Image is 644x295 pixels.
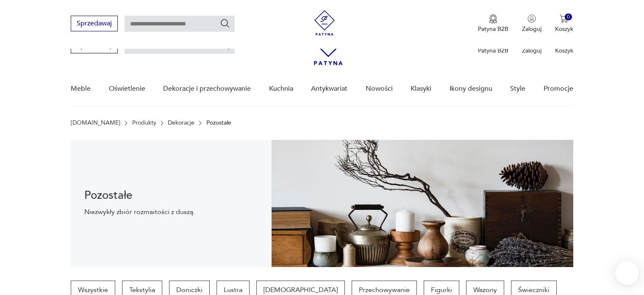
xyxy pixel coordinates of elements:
[478,14,508,33] a: Ikona medaluPatyna B2B
[522,14,541,33] button: Zaloguj
[565,14,572,21] div: 0
[311,72,347,105] a: Antykwariat
[71,43,118,49] a: Sprzedawaj
[560,14,568,23] img: Ikona koszyka
[411,72,431,105] a: Klasyki
[478,14,508,33] button: Patyna B2B
[489,14,497,24] img: Ikona medalu
[272,140,573,267] img: Dekoracje Pozostałe
[555,25,573,33] p: Koszyk
[312,10,337,36] img: Patyna - sklep z meblami i dekoracjami vintage
[522,47,541,55] p: Zaloguj
[527,14,536,23] img: Ikonka użytkownika
[71,21,118,27] a: Sprzedawaj
[71,72,91,105] a: Meble
[555,14,573,33] button: 0Koszyk
[220,18,230,28] button: Szukaj
[71,16,118,31] button: Sprzedawaj
[269,72,293,105] a: Kuchnia
[163,72,251,105] a: Dekoracje i przechowywanie
[109,72,145,105] a: Oświetlenie
[84,207,258,217] p: Niezwykły zbiór rozmaitości z duszą.
[555,47,573,55] p: Koszyk
[84,190,258,200] h1: Pozostałe
[522,25,541,33] p: Zaloguj
[366,72,393,105] a: Nowości
[132,120,156,126] a: Produkty
[450,72,492,105] a: Ikony designu
[478,47,508,55] p: Patyna B2B
[71,120,120,126] a: [DOMAIN_NAME]
[615,261,639,285] iframe: Smartsupp widget button
[478,25,508,33] p: Patyna B2B
[544,72,573,105] a: Promocje
[510,72,525,105] a: Style
[206,120,231,126] p: Pozostałe
[168,120,194,126] a: Dekoracje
